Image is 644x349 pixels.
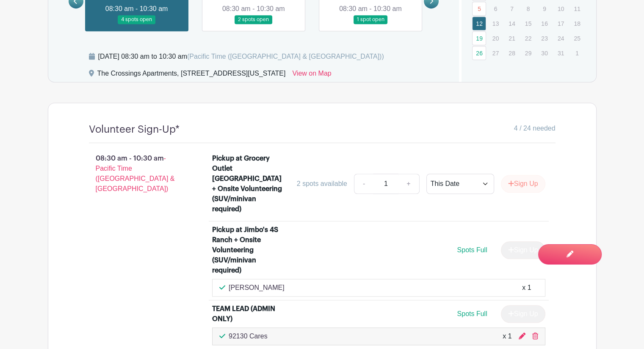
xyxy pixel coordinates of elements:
p: 14 [505,17,519,30]
p: 08:30 am - 10:30 am [75,150,199,197]
a: 5 [472,2,486,16]
div: x 1 [503,331,511,341]
a: + [398,174,419,194]
p: 31 [554,46,568,60]
span: 4 / 24 needed [514,123,556,134]
p: 1 [570,46,584,60]
p: 21 [505,32,519,45]
p: 8 [521,2,535,15]
a: 26 [472,46,486,60]
p: 28 [505,46,519,60]
a: View on Map [292,68,331,82]
p: 27 [489,46,503,60]
span: (Pacific Time ([GEOGRAPHIC_DATA] & [GEOGRAPHIC_DATA])) [187,53,384,60]
p: 9 [537,2,551,15]
p: 20 [489,32,503,45]
div: Pickup at Jimbo's 4S Ranch + Onsite Volunteering (SUV/minivan required) [212,225,285,275]
p: 10 [554,2,568,15]
p: 30 [537,46,551,60]
a: 19 [472,31,486,45]
p: 92130 Cares [229,331,268,341]
div: Pickup at Grocery Outlet [GEOGRAPHIC_DATA] + Onsite Volunteering (SUV/minivan required) [212,153,285,214]
div: x 1 [522,283,531,293]
p: 11 [570,2,584,15]
div: [DATE] 08:30 am to 10:30 am [98,52,384,62]
p: 17 [554,17,568,30]
p: [PERSON_NAME] [229,283,285,293]
span: Spots Full [457,310,487,317]
p: 15 [521,17,535,30]
p: 25 [570,32,584,45]
a: 12 [472,16,486,30]
p: 13 [489,17,503,30]
div: TEAM LEAD (ADMIN ONLY) [212,304,285,324]
span: Spots Full [457,246,487,254]
p: 23 [537,32,551,45]
a: - [354,174,373,194]
p: 22 [521,32,535,45]
p: 16 [537,17,551,30]
p: 24 [554,32,568,45]
p: 29 [521,46,535,60]
button: Sign Up [501,175,545,193]
p: 6 [489,2,503,15]
div: The Crossings Apartments, [STREET_ADDRESS][US_STATE] [97,68,286,82]
div: 2 spots available [297,179,347,189]
h4: Volunteer Sign-Up* [89,123,180,136]
p: 7 [505,2,519,15]
p: 18 [570,17,584,30]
